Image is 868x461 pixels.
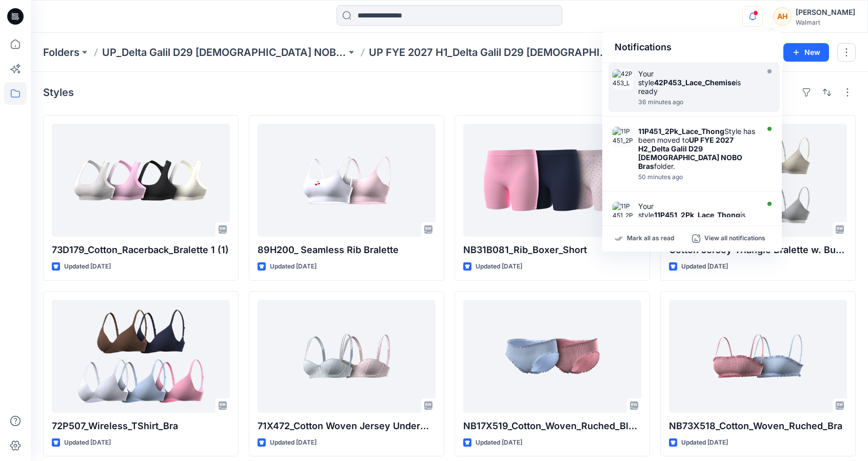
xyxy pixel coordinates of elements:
p: 71X472_Cotton Woven Jersey Underwire Bra [258,419,436,433]
p: Updated [DATE] [64,437,111,448]
p: NB73X518_Cotton_Woven_Ruched_Bra [669,419,847,433]
p: 72P507_Wireless_TShirt_Bra [52,419,230,433]
p: UP FYE 2027 H1_Delta Galil D29 [DEMOGRAPHIC_DATA] NOBO Bras [369,45,613,60]
a: NB73X518_Cotton_Woven_Ruched_Bra [669,300,847,413]
a: NB31B081_Rib_Boxer_Short [463,124,641,237]
p: Updated [DATE] [270,261,317,272]
a: 89H200_ Seamless Rib Bralette [258,124,436,237]
button: New [783,43,829,62]
div: Style has been moved to folder. [638,127,756,170]
a: 72P507_Wireless_TShirt_Bra [52,300,230,413]
p: Updated [DATE] [64,261,111,272]
p: Updated [DATE] [476,437,522,448]
h4: Styles [43,86,74,99]
div: Walmart [796,18,855,26]
img: 42P453_Lace_Chemise [613,69,633,90]
strong: 42P453_Lace_Chemise [654,78,736,87]
strong: 11P451_2Pk_Lace_Thong [654,210,740,219]
p: NB31B081_Rib_Boxer_Short [463,243,641,257]
p: Updated [DATE] [270,437,317,448]
p: 89H200_ Seamless Rib Bralette [258,243,436,257]
p: Updated [DATE] [476,261,522,272]
div: Notifications [602,32,782,63]
div: Wednesday, September 17, 2025 15:36 [638,174,756,181]
p: View all notifications [704,234,765,243]
p: 73D179_Cotton_Racerback_Bralette 1 (1) [52,243,230,257]
a: Folders [43,45,80,60]
strong: UP FYE 2027 H2_Delta Galil D29 [DEMOGRAPHIC_DATA] NOBO Bras [638,136,742,170]
p: Mark all as read [627,234,674,243]
div: Wednesday, September 17, 2025 15:50 [638,99,756,106]
p: NB17X519_Cotton_Woven_Ruched_Bloomer [463,419,641,433]
img: 11P451_2Pk_Lace_Thong [613,127,633,147]
img: 11P451_2Pk_Lace_Thong [613,202,633,222]
a: UP_Delta Galil D29 [DEMOGRAPHIC_DATA] NOBO Intimates [102,45,346,60]
a: 71X472_Cotton Woven Jersey Underwire Bra [258,300,436,413]
a: 73D179_Cotton_Racerback_Bralette 1 (1) [52,124,230,237]
div: Your style is ready [638,202,756,228]
a: NB17X519_Cotton_Woven_Ruched_Bloomer [463,300,641,413]
p: Updated [DATE] [681,437,728,448]
p: Updated [DATE] [681,261,728,272]
div: [PERSON_NAME] [796,6,855,18]
div: AH [773,7,792,26]
div: Your style is ready [638,69,756,95]
strong: 11P451_2Pk_Lace_Thong [638,127,724,136]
